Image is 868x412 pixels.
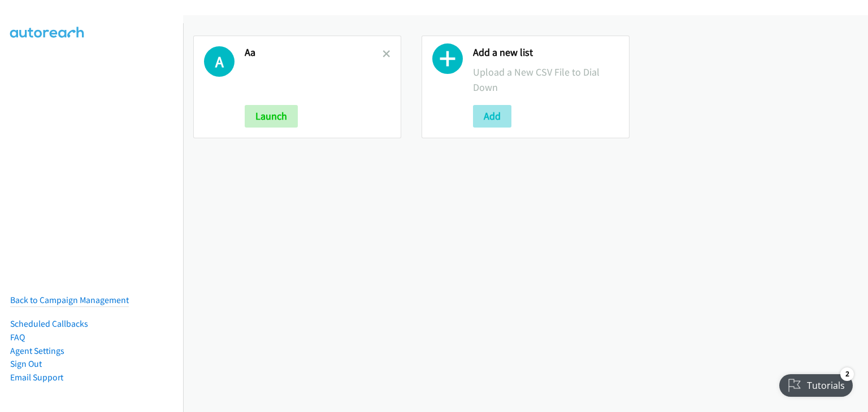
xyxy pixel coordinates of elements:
p: Upload a New CSV File to Dial Down [473,64,619,95]
a: Back to Campaign Management [10,295,129,305]
iframe: Checklist [772,363,860,404]
button: Launch [245,105,298,128]
h1: A [204,46,235,77]
a: Sign Out [10,358,42,369]
a: FAQ [10,332,25,343]
a: Agent Settings [10,345,64,356]
a: Email Support [10,372,63,383]
button: Add [473,105,511,128]
h2: Add a new list [473,46,619,59]
a: Scheduled Callbacks [10,318,88,329]
h2: Aa [245,46,383,59]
